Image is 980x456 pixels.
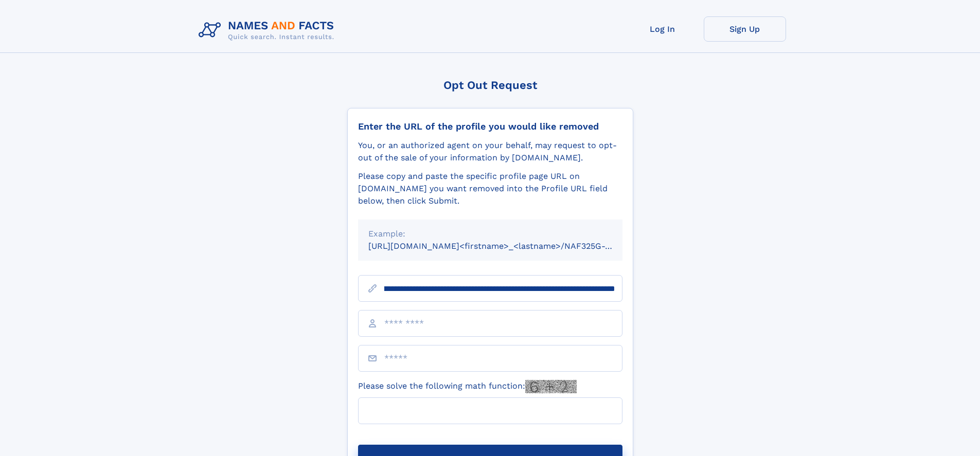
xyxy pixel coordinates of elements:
[621,16,704,42] a: Log In
[358,380,577,393] label: Please solve the following math function:
[368,228,612,240] div: Example:
[358,121,622,132] div: Enter the URL of the profile you would like removed
[194,16,343,44] img: Logo Names and Facts
[704,16,786,42] a: Sign Up
[347,79,633,92] div: Opt Out Request
[358,170,622,207] div: Please copy and paste the specific profile page URL on [DOMAIN_NAME] you want removed into the Pr...
[358,139,622,164] div: You, or an authorized agent on your behalf, may request to opt-out of the sale of your informatio...
[368,241,642,251] small: [URL][DOMAIN_NAME]<firstname>_<lastname>/NAF325G-xxxxxxxx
